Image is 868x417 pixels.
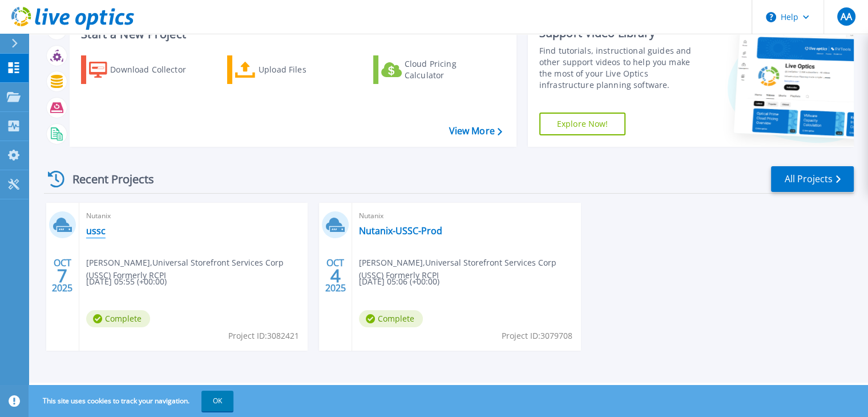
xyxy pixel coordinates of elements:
[81,28,502,41] h3: Start a New Project
[449,126,502,137] a: View More
[86,256,308,282] span: [PERSON_NAME] , Universal Storefront Services Corp (USSC) Formerly RCPI
[840,12,851,21] span: AA
[771,166,854,192] a: All Projects
[359,275,439,288] span: [DATE] 05:06 (+00:00)
[359,310,423,327] span: Complete
[373,55,500,84] a: Cloud Pricing Calculator
[539,45,703,91] div: Find tutorials, instructional guides and other support videos to help you make the most of your L...
[57,271,67,280] span: 7
[110,58,201,81] div: Download Collector
[227,55,354,84] a: Upload Files
[539,113,626,135] a: Explore Now!
[81,55,208,84] a: Download Collector
[359,210,574,222] span: Nutanix
[502,330,572,342] span: Project ID: 3079708
[44,165,169,193] div: Recent Projects
[359,256,580,282] span: [PERSON_NAME] , Universal Storefront Services Corp (USSC) Formerly RCPI
[51,255,73,296] div: OCT 2025
[405,58,496,81] div: Cloud Pricing Calculator
[86,310,150,327] span: Complete
[325,255,346,296] div: OCT 2025
[359,225,442,236] a: Nutanix-USSC-Prod
[201,391,233,411] button: OK
[228,330,299,342] span: Project ID: 3082421
[330,271,341,280] span: 4
[86,210,301,222] span: Nutanix
[31,391,233,411] span: This site uses cookies to track your navigation.
[259,58,350,81] div: Upload Files
[86,225,106,236] a: ussc
[86,275,167,288] span: [DATE] 05:55 (+00:00)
